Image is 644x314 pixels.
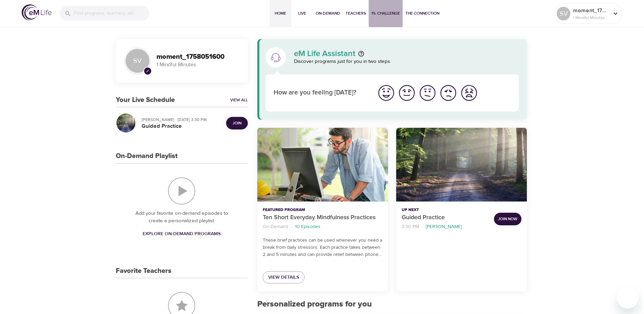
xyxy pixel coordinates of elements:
[230,97,248,103] a: View All
[233,120,241,127] span: Join
[263,207,383,213] p: Featured Program
[74,6,149,21] input: Find programs, teachers, etc...
[402,207,489,213] p: Up Next
[316,10,340,17] span: On-Demand
[418,84,437,102] img: ok
[274,88,368,98] p: How are you feeling [DATE]?
[405,10,439,17] span: The Connection
[294,50,355,58] p: eM Life Assistant
[142,123,221,130] h5: Guided Practice
[295,223,320,230] p: 10 Episodes
[22,4,52,20] img: logo
[116,96,175,104] h3: Your Live Schedule
[346,10,366,17] span: Teachers
[439,84,458,102] img: bad
[459,83,479,103] button: I'm feeling worst
[557,7,570,20] div: SV
[257,128,388,202] button: Ten Short Everyday Mindfulness Practices
[116,152,178,160] h3: On-Demand Playlist
[263,222,383,231] nav: breadcrumb
[617,287,639,309] iframe: Button to launch messaging window
[257,299,527,309] h2: Personalized programs for you
[140,228,223,240] a: Explore On-Demand Programs
[371,10,400,17] span: 1% Challenge
[397,83,417,103] button: I'm feeling good
[376,83,397,103] button: I'm feeling great
[272,10,289,17] span: Home
[129,210,234,225] p: Add your favorite on-demand episodes to create a personalized playlist.
[438,83,459,103] button: I'm feeling bad
[402,222,489,231] nav: breadcrumb
[377,84,395,102] img: great
[263,271,305,284] a: View Details
[263,237,383,258] p: These brief practices can be used whenever you need a break from daily stressors. Each practice t...
[396,128,527,202] button: Guided Practice
[270,52,281,63] img: eM Life Assistant
[498,215,517,223] span: Join Now
[294,58,519,66] p: Discover programs just for you in two steps
[143,230,221,238] span: Explore On-Demand Programs
[417,83,438,103] button: I'm feeling ok
[426,223,462,230] p: [PERSON_NAME]
[124,47,151,74] div: SV
[168,177,195,205] img: On-Demand Playlist
[268,273,299,282] span: View Details
[142,117,221,123] p: [PERSON_NAME] · [DATE] 3:30 PM
[573,6,609,15] p: moment_1758051600
[402,213,489,222] p: Guided Practice
[402,223,419,230] p: 3:30 PM
[157,61,240,69] p: 1 Mindful Minutes
[263,223,288,230] p: On-Demand
[226,117,248,129] button: Join
[422,222,423,231] li: ·
[460,84,478,102] img: worst
[291,222,292,231] li: ·
[294,10,310,17] span: Live
[157,53,240,61] h3: moment_1758051600
[398,84,416,102] img: good
[263,213,383,222] p: Ten Short Everyday Mindfulness Practices
[116,267,171,275] h3: Favorite Teachers
[573,15,609,21] p: 1 Mindful Minutes
[494,213,521,225] button: Join Now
